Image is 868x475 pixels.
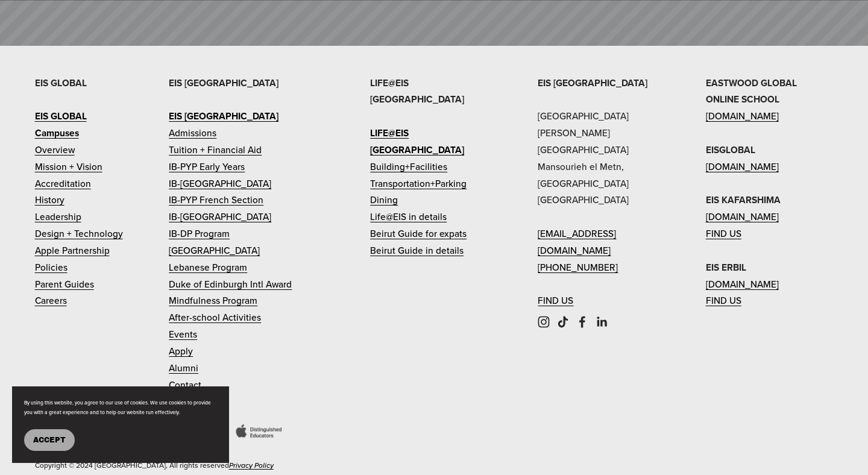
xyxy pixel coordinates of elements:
strong: EIS KAFARSHIMA [706,193,781,207]
a: Parent Guides [35,276,94,293]
a: Overview [35,142,75,159]
button: Accept [24,429,75,451]
a: Tuition + Financial Aid [169,142,262,159]
a: Contact [169,377,201,394]
a: Instagram [538,316,550,328]
a: Beirut Guide in details [370,242,464,259]
a: Building+Facilities [370,159,447,175]
a: Transportation+Parking [370,175,467,192]
a: Apple Partnership [35,242,110,259]
strong: LIFE@EIS [GEOGRAPHIC_DATA] [370,76,464,107]
a: [PHONE_NUMBER] [538,259,618,276]
a: Accreditation [35,175,91,192]
a: Events [169,326,197,343]
a: IB-PYP French Section [169,192,263,209]
strong: LIFE@EIS [GEOGRAPHIC_DATA] [370,126,464,157]
a: Dining [370,192,398,209]
a: TikTok [557,316,569,328]
a: Careers [35,292,67,309]
p: [GEOGRAPHIC_DATA] [PERSON_NAME][GEOGRAPHIC_DATA] Mansourieh el Metn, [GEOGRAPHIC_DATA] [GEOGRAPHI... [538,75,665,310]
strong: EIS GLOBAL [35,109,87,123]
strong: EIS [GEOGRAPHIC_DATA] [169,109,278,123]
p: Copyright © 2024 [GEOGRAPHIC_DATA], All rights reserved [35,459,397,472]
a: Privacy Policy [229,459,274,472]
a: IB-DP Program [169,225,230,242]
a: Design + Technology [35,225,123,242]
a: LIFE@EIS [GEOGRAPHIC_DATA] [370,125,498,159]
strong: Campuses [35,126,79,140]
a: Campuses [35,125,79,142]
strong: EISGLOBAL [706,143,755,157]
a: IB-[GEOGRAPHIC_DATA] [169,175,271,192]
a: [DOMAIN_NAME] [706,209,779,225]
a: [DOMAIN_NAME] [706,108,779,125]
a: Mindfulness Program [169,292,257,309]
a: Lebanese Program [169,259,247,276]
a: Duke of Edinburgh Intl Award [169,276,292,293]
a: Life@EIS in details [370,209,447,225]
a: [DOMAIN_NAME] [706,159,779,175]
a: Admissions [169,125,216,142]
a: Apply [169,343,193,360]
section: Cookie banner [12,386,229,463]
a: Facebook [576,316,588,328]
strong: EIS [GEOGRAPHIC_DATA] [169,76,278,90]
strong: EIS GLOBAL [35,76,87,90]
a: LinkedIn [596,316,608,328]
a: Alumni [169,360,198,377]
a: [EMAIL_ADDRESS][DOMAIN_NAME] [538,225,665,259]
strong: EASTWOOD GLOBAL ONLINE SCHOOL [706,76,797,107]
a: IB-PYP Early Years [169,159,245,175]
a: [DOMAIN_NAME] [706,276,779,293]
a: Policies [35,259,68,276]
p: By using this website, you agree to our use of cookies. We use cookies to provide you with a grea... [24,398,217,417]
a: Leadership [35,209,81,225]
a: FIND US [538,292,573,309]
a: After-school Activities [169,309,261,326]
strong: EIS [GEOGRAPHIC_DATA] [538,76,647,90]
a: IB-[GEOGRAPHIC_DATA] [169,209,271,225]
a: FIND US [706,292,741,309]
a: [GEOGRAPHIC_DATA] [169,242,260,259]
strong: EIS ERBIL [706,260,746,274]
span: Accept [33,436,66,444]
em: Privacy Policy [229,460,274,470]
a: FIND US [706,225,741,242]
a: Mission + Vision [35,159,102,175]
a: Beirut Guide for expats [370,225,467,242]
a: EIS GLOBAL [35,108,87,125]
a: History [35,192,64,209]
a: EIS [GEOGRAPHIC_DATA] [169,108,278,125]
